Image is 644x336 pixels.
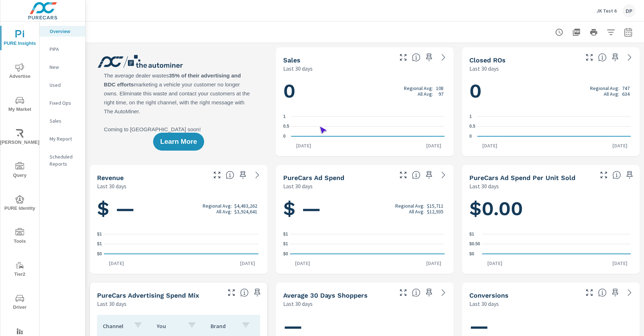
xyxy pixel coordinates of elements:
p: All Avg: [418,91,433,97]
p: [DATE] [607,260,632,267]
text: 1 [283,114,286,119]
span: Number of vehicles sold by the dealership over the selected date range. [Source: This data is sou... [412,53,420,62]
h5: Revenue [97,174,124,181]
p: 108 [436,85,443,91]
text: $0 [469,251,474,256]
p: All Avg: [216,209,232,214]
h5: Sales [283,56,300,64]
button: Make Fullscreen [584,52,595,63]
span: Save this to your personalized report [423,169,435,181]
p: Last 30 days [469,64,499,73]
p: Fixed Ops [50,99,79,107]
button: Make Fullscreen [211,169,223,181]
p: Last 30 days [469,299,499,308]
span: Tier2 [3,261,37,279]
p: Last 30 days [283,182,313,190]
div: Overview [40,26,85,37]
span: Save this to your personalized report [624,169,635,181]
a: See more details in report [438,169,449,181]
button: Print Report [586,25,601,39]
p: Brand [211,322,236,330]
p: Last 30 days [283,299,313,308]
p: [DATE] [421,260,446,267]
span: [PERSON_NAME] [3,129,37,147]
text: 0.5 [469,124,475,129]
p: All Avg: [409,209,424,214]
span: PURE Insights [3,30,37,48]
p: Overview [50,28,79,35]
p: [DATE] [291,142,316,149]
h5: PureCars Advertising Spend Mix [97,292,199,299]
button: Make Fullscreen [397,287,409,298]
button: Learn More [153,133,204,151]
text: $1 [469,232,474,237]
p: [DATE] [290,260,315,267]
span: Save this to your personalized report [252,287,263,298]
h1: 0 [469,79,632,103]
a: See more details in report [438,52,449,63]
p: Used [50,81,79,89]
p: [DATE] [235,260,260,267]
button: Make Fullscreen [397,169,409,181]
a: See more details in report [624,287,635,298]
span: PURE Identity [3,195,37,213]
button: Make Fullscreen [598,169,609,181]
h5: PureCars Ad Spend Per Unit Sold [469,174,575,181]
span: My Market [3,96,37,114]
text: 0 [469,134,472,139]
p: PIPA [50,46,79,53]
p: All Avg: [604,91,619,97]
button: Make Fullscreen [397,52,409,63]
span: Driver [3,294,37,312]
a: See more details in report [438,287,449,298]
h5: Conversions [469,292,509,299]
div: My Report [40,133,85,144]
h5: PureCars Ad Spend [283,174,344,181]
button: Apply Filters [604,25,618,39]
p: [DATE] [482,260,507,267]
p: [DATE] [421,142,446,149]
p: New [50,63,79,71]
span: Average cost of advertising per each vehicle sold at the dealer over the selected date range. The... [612,171,621,179]
button: Make Fullscreen [584,287,595,298]
button: Make Fullscreen [226,287,237,298]
span: Save this to your personalized report [423,52,435,63]
span: The number of dealer-specified goals completed by a visitor. [Source: This data is provided by th... [598,288,607,297]
div: Fixed Ops [40,98,85,108]
a: See more details in report [252,169,263,181]
p: [DATE] [607,142,632,149]
text: $0.50 [469,242,480,247]
p: JK Test 6 [597,8,617,14]
p: [DATE] [104,260,129,267]
p: $15,711 [427,203,443,209]
p: Sales [50,117,79,124]
div: Sales [40,115,85,126]
h5: Closed ROs [469,56,506,64]
h5: Average 30 Days Shoppers [283,292,368,299]
span: Tools [3,228,37,246]
span: Save this to your personalized report [423,287,435,298]
p: [DATE] [477,142,502,149]
span: A rolling 30 day total of daily Shoppers on the dealership website, averaged over the selected da... [412,288,420,297]
text: $1 [97,232,102,237]
p: Last 30 days [469,182,499,190]
p: $12,935 [427,209,443,214]
p: $4,483,262 [234,203,257,209]
span: Learn More [160,138,197,145]
h1: $0.00 [469,197,632,221]
p: $3,924,641 [234,209,257,214]
p: 97 [438,91,443,97]
text: $1 [97,242,102,247]
div: Scheduled Reports [40,151,85,169]
text: 0 [283,134,286,139]
p: You [157,322,182,330]
span: Total cost of media for all PureCars channels for the selected dealership group over the selected... [412,171,420,179]
p: Channel [103,322,128,330]
p: Scheduled Reports [50,153,79,167]
div: PIPA [40,44,85,55]
p: Last 30 days [97,299,126,308]
text: $0 [283,251,288,256]
div: Used [40,80,85,90]
p: 747 [622,85,630,91]
h1: $ — [283,197,446,221]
